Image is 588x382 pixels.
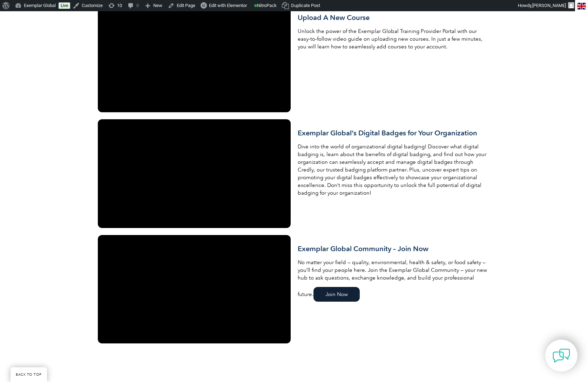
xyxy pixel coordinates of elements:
[11,367,47,382] a: BACK TO TOP
[553,347,570,364] img: contact-chat.png
[313,287,360,302] a: Join Now
[98,4,291,112] iframe: Upload A New Course
[298,259,491,309] p: No matter your field — quality, environmental, health & safety, or food safety — you’ll find your...
[298,27,491,51] p: Unlock the power of the Exemplar Global Training Provider Portal with our easy-to-follow video gu...
[298,129,491,138] h3: Exemplar Global’s Digital Badges for Your Organization
[577,3,586,9] img: en
[298,244,491,253] h3: Exemplar Global Community – Join Now
[209,3,247,8] span: Edit with Elementor
[298,13,491,22] h3: Upload A New Course
[98,235,291,343] iframe: Exemplar Global Community - Join Now
[298,143,491,197] p: Dive into the world of organizational digital badging! Discover what digital badging is, learn ab...
[59,2,70,9] a: Live
[98,119,291,228] iframe: Exemplar Global’s Digital Badges for Your Organization
[532,3,566,8] span: [PERSON_NAME]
